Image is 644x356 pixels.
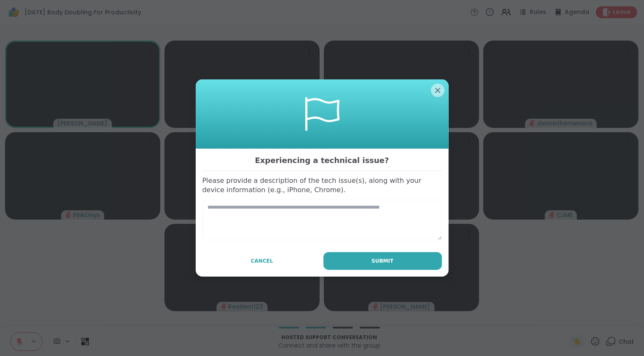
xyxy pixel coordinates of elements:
span: Cancel [251,257,273,265]
button: Cancel [202,252,322,270]
button: Submit [323,252,442,270]
span: Submit [372,257,393,265]
h3: Experiencing a technical issue? [202,154,442,167]
p: Please provide a description of the tech issue(s), along with your device information (e.g., iPho... [202,176,442,195]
